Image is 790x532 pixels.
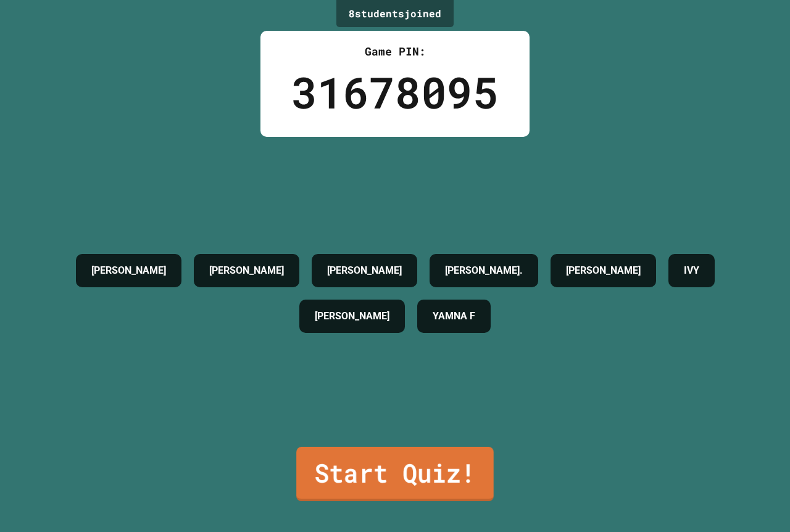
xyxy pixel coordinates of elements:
[91,263,166,278] h4: [PERSON_NAME]
[296,447,494,501] a: Start Quiz!
[445,263,523,278] h4: [PERSON_NAME].
[433,309,475,324] h4: YAMNA F
[566,263,641,278] h4: [PERSON_NAME]
[684,263,699,278] h4: IVY
[291,43,499,60] div: Game PIN:
[327,263,402,278] h4: [PERSON_NAME]
[315,309,389,324] h4: [PERSON_NAME]
[209,263,284,278] h4: [PERSON_NAME]
[291,60,499,125] div: 31678095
